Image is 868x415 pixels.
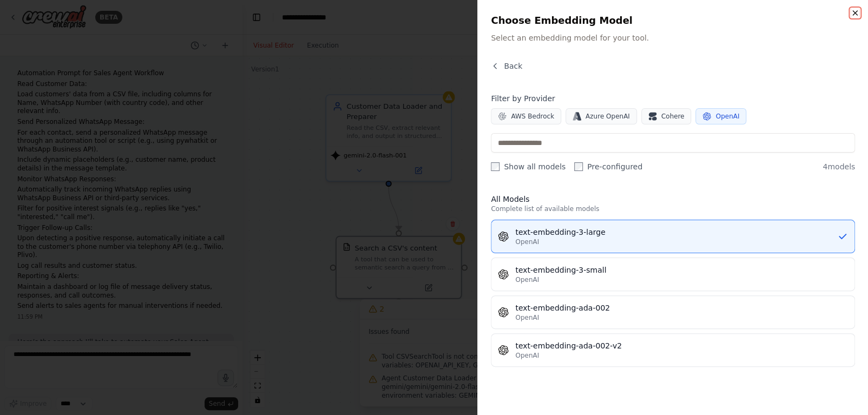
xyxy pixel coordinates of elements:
[491,194,855,205] h3: All Models
[491,61,522,71] button: Back
[641,108,692,124] button: Cohere
[491,13,855,28] h2: Choose Embedding Model
[491,162,499,171] input: Show all models
[491,161,565,172] label: Show all models
[515,302,848,313] div: text-embedding-ada-002
[515,351,539,360] span: OpenAI
[491,295,855,329] button: text-embedding-ada-002OpenAI
[574,161,642,172] label: Pre-configured
[491,220,855,253] button: text-embedding-3-largeOpenAI
[515,265,848,275] div: text-embedding-3-small
[515,313,539,322] span: OpenAI
[491,205,855,213] p: Complete list of available models
[715,112,739,121] span: OpenAI
[515,238,539,246] span: OpenAI
[515,227,837,238] div: text-embedding-3-large
[491,32,855,43] p: Select an embedding model for your tool.
[661,112,685,121] span: Cohere
[491,333,855,367] button: text-embedding-ada-002-v2OpenAI
[565,108,637,124] button: Azure OpenAI
[504,61,522,71] span: Back
[491,108,561,124] button: AWS Bedrock
[823,161,855,172] span: 4 models
[515,340,848,351] div: text-embedding-ada-002-v2
[511,112,554,121] span: AWS Bedrock
[586,112,630,121] span: Azure OpenAI
[695,108,746,124] button: OpenAI
[491,93,855,104] h4: Filter by Provider
[491,258,855,291] button: text-embedding-3-smallOpenAI
[515,275,539,284] span: OpenAI
[574,162,583,171] input: Pre-configured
